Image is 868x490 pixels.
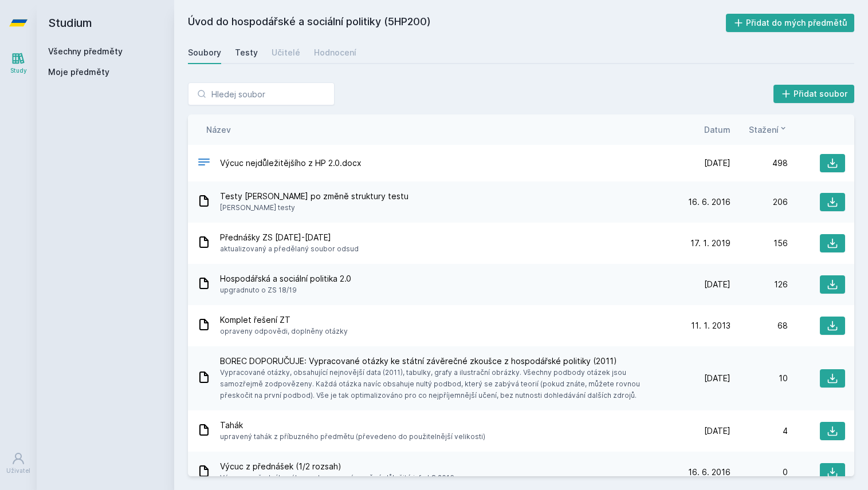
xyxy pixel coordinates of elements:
[2,46,34,81] a: Study
[730,279,788,290] div: 126
[220,157,362,169] span: Výcuc nejdůležitějšího z HP 2.0.docx
[220,273,351,284] span: Hospodářská a sociální politika 2.0
[220,431,485,442] span: upravený tahák z příbuzného předmětu (převedeno do použitelnější velikosti)
[691,320,730,331] span: 11. 1. 2013
[10,66,27,75] div: Study
[220,461,454,472] span: Výcuc z přednášek (1/2 rozsah)
[704,279,730,290] span: [DATE]
[188,14,726,32] h2: Úvod do hospodářské a sociální politiky (5HP200)
[220,284,351,296] span: upgradnuto o ZS 18/19
[704,373,730,384] span: [DATE]
[749,124,788,136] button: Stažení
[220,367,669,401] span: Vypracované otázky, obsahující nejnovější data (2011), tabulky, grafy a ilustrační obrázky. Všech...
[2,446,34,481] a: Uživatel
[220,326,348,337] span: opraveny odpovědi, doplněny otázky
[235,47,258,58] div: Testy
[220,355,669,367] span: BOREC DOPORUČUJE: Vypracované otázky ke státní závěrečné zkoušce z hospodářské politiky (2011)
[220,314,348,326] span: Komplet řešení ZT
[188,82,335,105] input: Hledej soubor
[690,238,730,249] span: 17. 1. 2019
[220,191,409,202] span: Testy [PERSON_NAME] po změně struktury testu
[688,196,730,208] span: 16. 6. 2016
[704,124,730,136] button: Datum
[220,232,359,243] span: Přednášky ZS [DATE]-[DATE]
[704,425,730,437] span: [DATE]
[726,14,855,32] button: Přidat do mých předmětů
[220,243,359,255] span: aktualizovaný a předělaný soubor odsud
[314,47,356,58] div: Hodnocení
[773,85,855,103] button: Přidat soubor
[206,124,231,136] button: Název
[730,196,788,208] div: 206
[704,157,730,169] span: [DATE]
[188,41,221,64] a: Soubory
[272,41,300,64] a: Učitelé
[730,157,788,169] div: 498
[314,41,356,64] a: Hodnocení
[48,46,123,56] a: Všechny předměty
[730,467,788,478] div: 0
[188,47,221,58] div: Soubory
[749,124,779,136] span: Stažení
[220,202,409,214] span: [PERSON_NAME] testy
[235,41,258,64] a: Testy
[220,472,454,484] span: Výcuc z z přednákovýho souboru + zvýrazněné důležité info LS 2016
[6,467,30,475] div: Uživatel
[48,66,109,78] span: Moje předměty
[272,47,300,58] div: Učitelé
[730,425,788,437] div: 4
[730,320,788,331] div: 68
[197,155,211,172] div: DOCX
[730,373,788,384] div: 10
[220,420,485,431] span: Tahák
[688,467,730,478] span: 16. 6. 2016
[730,238,788,249] div: 156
